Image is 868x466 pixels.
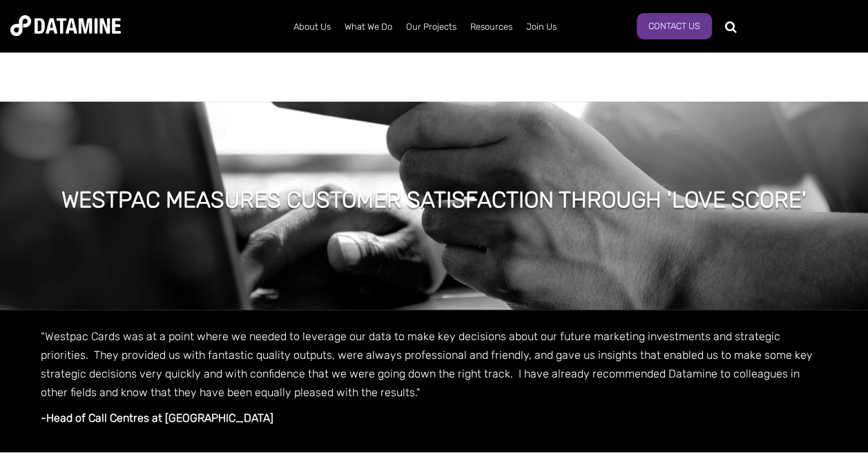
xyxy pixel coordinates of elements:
a: About Us [287,9,338,45]
strong: - [41,411,46,425]
span: “Westpac Cards was at a point where we needed to leverage our data to make key decisions about ou... [41,330,813,400]
a: Our Projects [399,9,463,45]
a: Contact Us [637,13,712,39]
h1: WESTPAC MEASURES CUSTOMER SATISFACTION THROUGH 'LOVE SCORE' [61,185,807,215]
strong: Head of Call Centres at [GEOGRAPHIC_DATA] [46,411,273,425]
a: What We Do [338,9,399,45]
a: Resources [463,9,519,45]
img: Datamine [10,15,121,36]
a: Join Us [519,9,563,45]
